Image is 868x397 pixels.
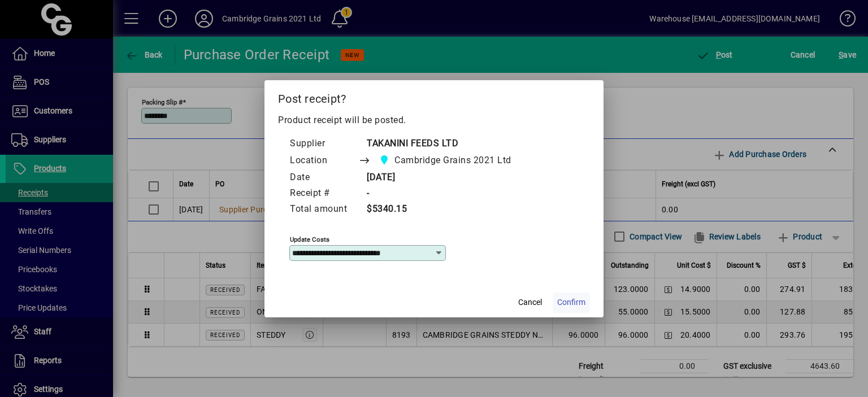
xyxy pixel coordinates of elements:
span: Confirm [557,296,585,308]
span: Cambridge Grains 2021 Ltd [394,154,511,167]
td: Receipt # [289,186,358,202]
td: $5340.15 [358,202,533,217]
td: TAKANINI FEEDS LTD [358,136,533,152]
td: Date [289,170,358,186]
td: Supplier [289,136,358,152]
span: Cambridge Grains 2021 Ltd [376,152,516,168]
button: Confirm [553,293,590,313]
button: Cancel [512,293,548,313]
h2: Post receipt? [264,80,604,113]
p: Product receipt will be posted. [278,114,590,127]
mat-label: Update costs [290,235,329,243]
td: [DATE] [358,170,533,186]
td: - [358,186,533,202]
span: Cancel [518,296,542,308]
td: Total amount [289,202,358,217]
td: Location [289,152,358,170]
